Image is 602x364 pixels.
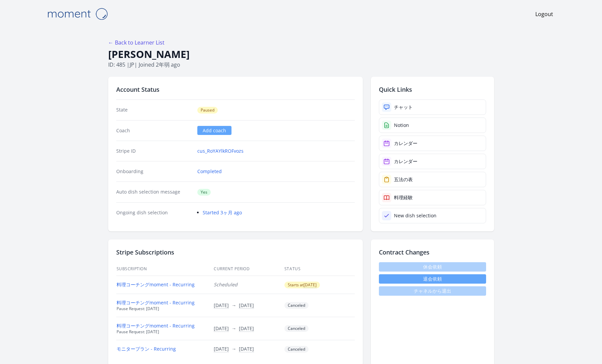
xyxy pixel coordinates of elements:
[379,85,486,94] h2: Quick Links
[394,176,413,183] div: 五法の表
[197,126,231,135] a: Add coach
[379,286,486,296] span: チャネルから退出
[284,282,320,288] span: Starts at
[213,262,284,276] th: Current Period
[116,189,192,196] dt: Auto dish selection message
[130,61,134,68] span: jp
[44,5,111,22] img: Moment
[116,127,192,134] dt: Coach
[379,247,486,257] h2: Contract Changes
[239,325,254,332] button: [DATE]
[116,247,355,257] h2: Stripe Subscriptions
[379,136,486,151] a: カレンダー
[379,154,486,169] a: カレンダー
[116,85,355,94] h2: Account Status
[197,168,222,175] a: Completed
[379,208,486,223] a: New dish selection
[535,10,553,18] a: Logout
[394,122,409,129] div: Notion
[379,172,486,187] a: 五法の表
[108,48,494,61] h1: [PERSON_NAME]
[284,325,309,332] span: Canceled
[117,281,195,288] a: 料理コーチングmoment - Recurring
[394,212,437,219] div: New dish selection
[394,194,413,201] div: 料理経験
[197,107,218,114] span: Paused
[117,346,176,352] a: モニタープラン - Recurring
[284,262,355,276] th: Status
[284,346,309,353] span: Canceled
[379,274,486,284] button: 退会依頼
[116,262,214,276] th: Subscription
[117,329,206,335] div: Pause Request: [DATE]
[108,39,164,46] a: ← Back to Learner List
[231,302,236,308] span: →
[116,168,192,175] dt: Onboarding
[379,118,486,133] a: Notion
[214,302,229,309] button: [DATE]
[197,148,244,154] a: cus_RoYAYlkROFvozs
[214,346,229,352] button: [DATE]
[239,302,254,309] button: [DATE]
[203,209,242,216] a: Started 3ヶ月 ago
[231,325,236,332] span: →
[214,281,238,288] span: Scheduled
[117,322,195,329] a: 料理コーチングmoment - Recurring
[117,306,206,311] div: Pause Request: [DATE]
[394,104,413,111] div: チャット
[394,140,417,147] div: カレンダー
[379,99,486,115] a: チャット
[379,262,486,272] span: 休会依頼
[116,148,192,154] dt: Stripe ID
[116,106,192,114] dt: State
[116,209,192,216] dt: Ongoing dish selection
[239,346,254,352] button: [DATE]
[108,61,494,69] p: ID: 485 | | Joined 2年弱 ago
[304,282,317,288] button: [DATE]
[117,299,195,306] a: 料理コーチングmoment - Recurring
[214,325,229,332] button: [DATE]
[379,190,486,205] a: 料理経験
[284,302,309,309] span: Canceled
[197,189,211,196] span: Yes
[231,346,236,352] span: →
[394,158,417,165] div: カレンダー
